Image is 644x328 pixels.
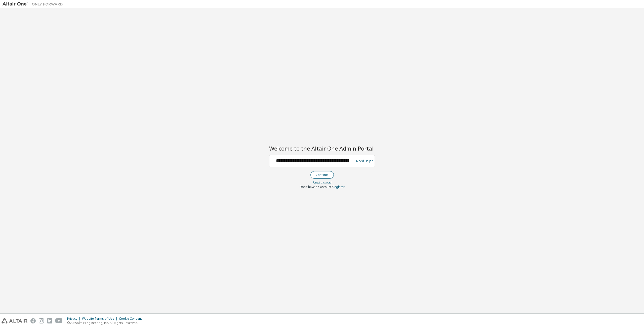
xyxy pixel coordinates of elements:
[300,185,333,189] span: Don't have an account?
[333,185,345,189] a: Register
[30,318,36,323] img: facebook.svg
[67,317,82,321] div: Privacy
[313,181,332,184] a: Forgot password
[55,318,63,323] img: youtube.svg
[356,161,373,161] a: Need Help?
[67,321,145,325] p: © 2025 Altair Engineering, Inc. All Rights Reserved.
[3,2,65,7] img: Altair One
[47,318,52,323] img: linkedin.svg
[119,317,145,321] div: Cookie Consent
[82,317,119,321] div: Website Terms of Use
[2,318,27,323] img: altair_logo.svg
[269,145,375,152] h2: Welcome to the Altair One Admin Portal
[310,171,334,179] button: Continue
[39,318,44,323] img: instagram.svg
